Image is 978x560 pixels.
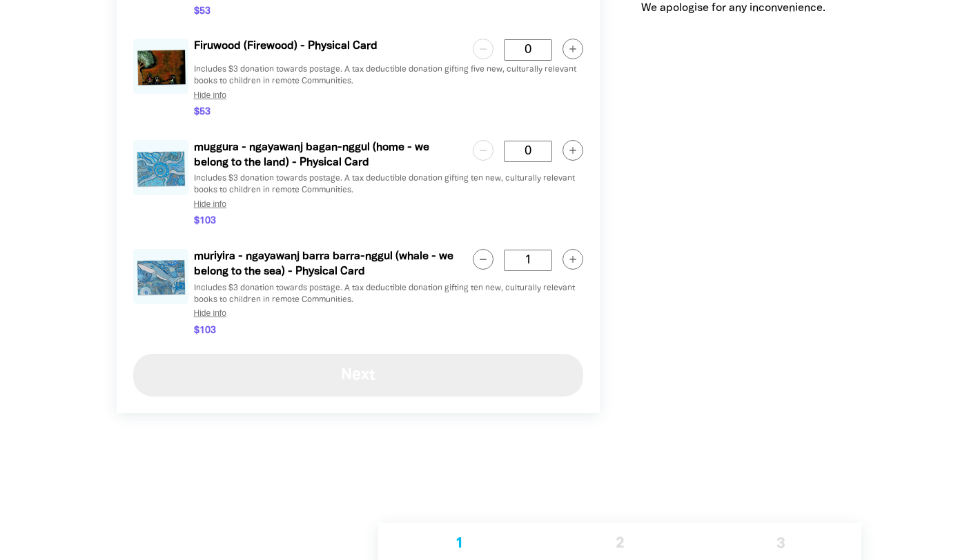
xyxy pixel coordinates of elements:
span: $103 [194,214,216,228]
p: Includes $3 donation towards postage. A tax deductible donation gifting five new, culturally rele... [194,64,583,88]
img: raisley-whale-card-jpg-74c1cc.jpg [133,249,188,304]
button: Hide info [188,303,232,323]
p: We apologise for any inconvenience. [641,1,862,16]
button: Hide info [188,85,232,106]
p: muggura - ngayawanj bagan-nggul (home - we belong to the land) - Physical Card [194,140,462,171]
p: Includes $3 donation towards postage. A tax deductible donation gifting ten new, culturally relev... [194,283,583,306]
span: $103 [194,324,216,338]
span: $53 [194,106,211,119]
p: Firuwood (Firewood) - Physical Card [194,39,462,54]
span: $53 [194,5,211,19]
p: Includes $3 donation towards postage. A tax deductible donation gifting ten new, culturally relev... [194,173,583,197]
button: Hide info [188,194,232,214]
p: muriyira - ngayawanj barra barra-nggul (whale - we belong to the sea) - Physical Card [194,249,462,280]
img: raisley-sky-card-jpg-9c8424.jpg [133,39,188,94]
button: Next [133,354,583,397]
img: raisley-circle-card-jpg-d41173.jpg [133,140,188,195]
